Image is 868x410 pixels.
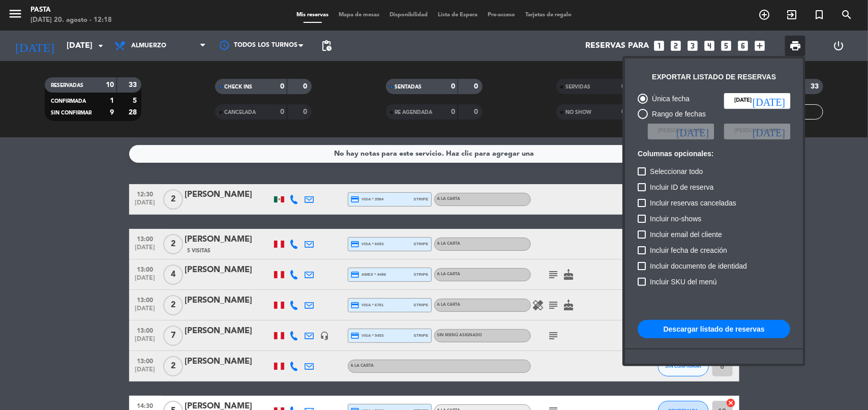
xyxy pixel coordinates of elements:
[734,127,780,136] span: [PERSON_NAME]
[658,127,704,136] span: [PERSON_NAME]
[789,40,801,52] span: print
[650,276,717,288] span: Incluir SKU del menú
[650,260,747,272] span: Incluir documento de identidad
[650,181,713,193] span: Incluir ID de reserva
[650,213,701,225] span: Incluir no-shows
[676,126,709,136] i: [DATE]
[650,228,722,241] span: Incluir email del cliente
[753,96,785,106] i: [DATE]
[650,165,703,178] span: Seleccionar todo
[753,126,785,136] i: [DATE]
[652,71,776,83] div: Exportar listado de reservas
[650,197,736,209] span: Incluir reservas canceladas
[320,40,333,52] span: pending_actions
[648,93,690,105] div: Única fecha
[638,150,790,158] h6: Columnas opcionales:
[638,320,790,338] button: Descargar listado de reservas
[650,244,727,256] span: Incluir fecha de creación
[648,108,706,120] div: Rango de fechas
